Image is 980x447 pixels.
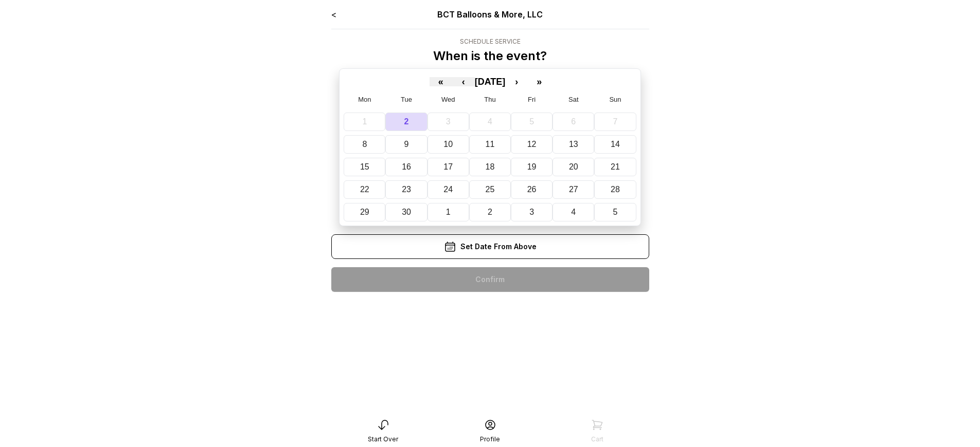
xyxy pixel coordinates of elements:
button: September 19, 2025 [511,158,553,176]
abbr: September 6, 2025 [571,117,576,126]
abbr: September 4, 2025 [488,117,492,126]
abbr: September 30, 2025 [402,208,411,216]
abbr: September 10, 2025 [443,140,453,148]
abbr: Thursday [484,96,495,103]
button: ‹ [452,77,475,86]
abbr: October 2, 2025 [488,208,492,216]
div: BCT Balloons & More, LLC [395,8,585,21]
p: When is the event? [433,48,547,64]
button: October 1, 2025 [427,203,469,221]
abbr: October 3, 2025 [529,208,534,216]
button: October 2, 2025 [469,203,511,221]
abbr: Tuesday [401,96,412,103]
button: September 9, 2025 [385,135,427,154]
button: September 26, 2025 [511,180,553,199]
div: Set Date From Above [331,234,649,259]
abbr: October 4, 2025 [571,208,576,216]
abbr: September 27, 2025 [569,185,578,194]
div: Schedule Service [433,38,547,46]
abbr: September 7, 2025 [613,117,618,126]
abbr: September 9, 2025 [404,140,409,148]
button: September 15, 2025 [344,158,385,176]
abbr: Wednesday [441,96,455,103]
div: Profile [480,435,500,443]
button: September 23, 2025 [385,180,427,199]
button: October 4, 2025 [553,203,594,221]
abbr: September 15, 2025 [360,162,369,171]
button: October 3, 2025 [511,203,553,221]
abbr: September 21, 2025 [611,162,620,171]
a: < [331,9,336,20]
button: September 25, 2025 [469,180,511,199]
abbr: September 22, 2025 [360,185,369,194]
button: September 14, 2025 [594,135,636,154]
abbr: September 17, 2025 [443,162,453,171]
abbr: September 14, 2025 [611,140,620,148]
abbr: September 13, 2025 [569,140,578,148]
button: September 28, 2025 [594,180,636,199]
abbr: October 5, 2025 [613,208,618,216]
button: › [505,77,528,86]
button: September 1, 2025 [344,113,385,131]
button: September 5, 2025 [511,113,553,131]
abbr: September 2, 2025 [404,117,409,126]
button: September 18, 2025 [469,158,511,176]
button: September 17, 2025 [427,158,469,176]
abbr: September 12, 2025 [527,140,537,148]
button: September 27, 2025 [553,180,594,199]
abbr: Friday [528,96,536,103]
button: September 24, 2025 [427,180,469,199]
abbr: September 5, 2025 [529,117,534,126]
abbr: September 28, 2025 [611,185,620,194]
abbr: September 23, 2025 [402,185,411,194]
button: October 5, 2025 [594,203,636,221]
button: September 30, 2025 [385,203,427,221]
span: [DATE] [475,77,506,87]
button: September 4, 2025 [469,113,511,131]
button: September 7, 2025 [594,113,636,131]
abbr: September 20, 2025 [569,162,578,171]
abbr: Saturday [568,96,579,103]
button: September 13, 2025 [553,135,594,154]
abbr: September 29, 2025 [360,208,369,216]
abbr: September 3, 2025 [446,117,451,126]
abbr: September 24, 2025 [443,185,453,194]
button: September 3, 2025 [427,113,469,131]
button: September 6, 2025 [553,113,594,131]
button: « [430,77,452,86]
abbr: September 11, 2025 [486,140,495,148]
abbr: Monday [358,96,371,103]
button: [DATE] [475,77,506,86]
abbr: September 18, 2025 [486,162,495,171]
button: September 20, 2025 [553,158,594,176]
div: Cart [591,435,603,443]
button: September 12, 2025 [511,135,553,154]
div: Start Over [368,435,398,443]
button: September 8, 2025 [344,135,385,154]
button: » [528,77,550,86]
button: September 29, 2025 [344,203,385,221]
abbr: October 1, 2025 [446,208,451,216]
abbr: September 8, 2025 [362,140,367,148]
abbr: September 19, 2025 [527,162,537,171]
abbr: September 25, 2025 [486,185,495,194]
button: September 21, 2025 [594,158,636,176]
button: September 11, 2025 [469,135,511,154]
abbr: Sunday [609,96,621,103]
button: September 22, 2025 [344,180,385,199]
button: September 2, 2025 [385,113,427,131]
button: September 10, 2025 [427,135,469,154]
abbr: September 16, 2025 [402,162,411,171]
button: September 16, 2025 [385,158,427,176]
abbr: September 1, 2025 [362,117,367,126]
abbr: September 26, 2025 [527,185,537,194]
